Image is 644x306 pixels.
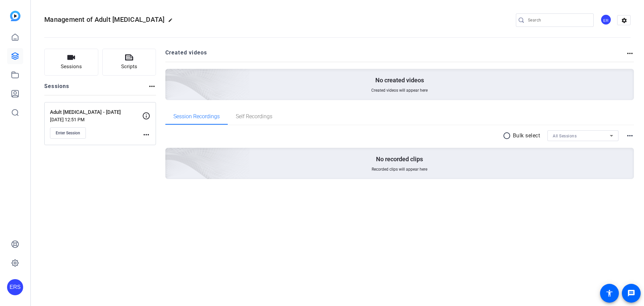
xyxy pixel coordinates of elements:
div: ERS [7,279,23,295]
p: No created videos [375,76,424,84]
button: Enter Session [50,127,86,139]
input: Search [528,16,588,24]
mat-icon: settings [618,15,631,26]
span: Self Recordings [236,114,272,119]
mat-icon: more_horiz [626,49,634,57]
mat-icon: more_horiz [148,82,156,90]
span: Recorded clips will appear here [372,167,427,172]
mat-icon: more_horiz [142,131,150,139]
mat-icon: edit [168,18,176,26]
span: All Sessions [553,134,577,138]
div: ER [600,14,611,25]
ngx-avatar: European Respiratory Society [600,14,612,26]
button: Sessions [44,49,98,76]
span: Enter Session [56,130,80,136]
mat-icon: more_horiz [626,132,634,140]
p: Bulk select [513,132,540,140]
span: Management of Adult [MEDICAL_DATA] [44,15,165,24]
span: Created videos will appear here [371,88,428,93]
img: Creted videos background [90,2,250,148]
span: Session Recordings [173,114,220,119]
p: Adult [MEDICAL_DATA] - [DATE] [50,108,142,116]
h2: Created videos [165,49,626,62]
p: [DATE] 12:51 PM [50,117,142,122]
span: Sessions [61,63,82,71]
mat-icon: message [627,289,635,297]
h2: Sessions [44,82,69,95]
img: blue-gradient.svg [10,11,20,21]
mat-icon: accessibility [605,289,613,297]
button: Scripts [102,49,156,76]
img: embarkstudio-empty-session.png [90,81,250,227]
p: No recorded clips [376,155,423,163]
mat-icon: radio_button_unchecked [503,132,513,140]
span: Scripts [121,63,137,71]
